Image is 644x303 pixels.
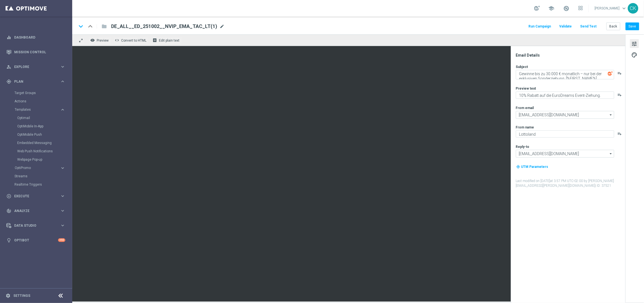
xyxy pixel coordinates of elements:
div: OptiMobile Push [17,130,72,139]
div: OptiMobile In-App [17,122,72,130]
i: keyboard_arrow_right [60,223,65,228]
a: Optibot [14,233,58,248]
i: equalizer [6,35,11,40]
i: person_search [6,64,11,69]
div: OptiPromo [15,166,60,170]
i: track_changes [6,208,11,213]
label: From email [516,106,534,110]
button: receipt Edit plain text [151,37,182,44]
i: keyboard_arrow_down [77,22,85,31]
div: CK [628,3,638,14]
i: arrow_drop_down [608,150,614,157]
a: Optimail [17,116,58,120]
a: Webpage Pop-up [17,157,58,162]
span: Explore [14,65,60,69]
span: | ID: 37521 [595,184,611,188]
span: Plan [14,80,60,83]
button: playlist_add [618,132,622,136]
div: Streams [14,172,72,180]
span: Data Studio [14,224,60,227]
a: Mission Control [14,45,65,59]
i: play_circle_outline [6,194,11,199]
button: person_search Explore keyboard_arrow_right [6,65,66,69]
a: Settings [13,294,30,297]
div: Optimail [17,114,72,122]
span: Validate [560,24,572,28]
span: Preview [97,39,109,42]
div: Templates [14,105,72,164]
div: Actions [14,97,72,105]
div: Analyze [6,208,60,213]
img: optiGenie.svg [608,71,613,76]
span: Edit plain text [159,39,179,42]
div: Explore [6,64,60,69]
i: playlist_add [618,93,622,97]
button: Send Test [580,23,598,30]
span: palette [631,51,638,59]
i: my_location [516,165,520,169]
button: play_circle_outline Execute keyboard_arrow_right [6,194,66,198]
button: palette [630,50,639,59]
button: remove_red_eye Preview [89,37,111,44]
input: Select [516,111,614,119]
a: Target Groups [14,91,58,95]
div: Mission Control [6,45,65,59]
i: keyboard_arrow_right [60,208,65,213]
div: OptiPromo [14,164,72,172]
span: school [548,5,555,11]
button: Validate [559,23,573,30]
i: gps_fixed [6,79,11,84]
a: Embedded Messaging [17,141,58,145]
i: playlist_add [618,71,622,75]
div: Data Studio [6,223,60,228]
div: Realtime Triggers [14,180,72,189]
label: Preview text [516,86,536,91]
span: DE_ALL__ED_251002__NVIP_EMA_TAC_LT(1) [111,23,217,30]
i: remove_red_eye [90,38,95,42]
a: Streams [14,174,58,178]
div: Plan [6,79,60,84]
button: Run Campaign [528,23,552,30]
div: Optibot [6,233,65,248]
span: keyboard_arrow_down [621,5,627,11]
label: Last modified on [DATE] at 3:57 PM UTC-02:00 by [PERSON_NAME][EMAIL_ADDRESS][PERSON_NAME][DOMAIN_... [516,179,625,188]
div: +10 [58,238,65,242]
i: settings [6,293,11,298]
div: Execute [6,194,60,199]
div: Embedded Messaging [17,139,72,147]
div: gps_fixed Plan keyboard_arrow_right [6,79,66,84]
span: tune [631,40,638,47]
i: receipt [153,38,157,42]
span: OptiPromo [15,166,54,170]
span: UTM Parameters [521,165,548,169]
label: Subject [516,65,528,69]
div: Email Details [516,53,625,58]
span: mode_edit [219,24,224,29]
a: OptiMobile In-App [17,124,58,128]
a: [PERSON_NAME]keyboard_arrow_down [594,4,628,12]
button: track_changes Analyze keyboard_arrow_right [6,209,66,213]
div: Mission Control [6,50,66,54]
div: equalizer Dashboard [6,35,66,40]
button: Data Studio keyboard_arrow_right [6,223,66,228]
div: Web Push Notifications [17,147,72,155]
div: Templates keyboard_arrow_right [14,107,66,112]
button: OptiPromo keyboard_arrow_right [14,166,66,170]
span: code [115,38,119,42]
div: Webpage Pop-up [17,155,72,164]
i: arrow_drop_down [608,111,614,118]
label: From name [516,125,534,130]
button: Back [606,22,620,30]
button: my_location UTM Parameters [516,164,549,170]
div: Dashboard [6,30,65,45]
a: Realtime Triggers [14,182,58,187]
button: tune [630,39,639,48]
a: Actions [14,99,58,103]
span: Execute [14,195,60,198]
button: Save [626,22,639,30]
